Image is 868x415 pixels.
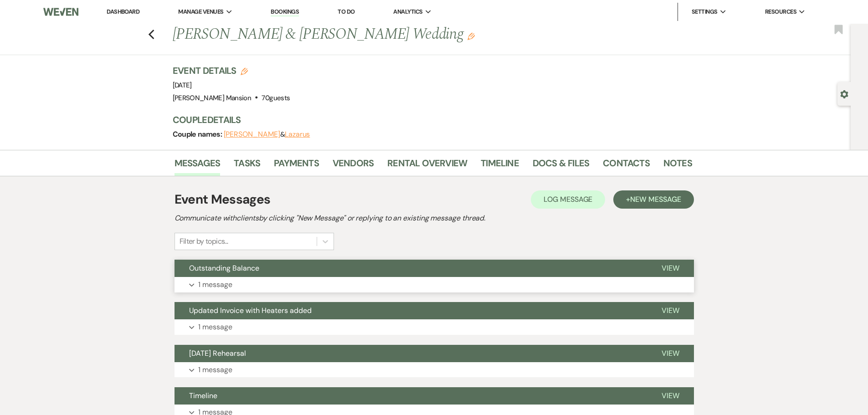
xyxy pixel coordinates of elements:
span: Outstanding Balance [189,263,259,273]
button: [PERSON_NAME] [224,131,280,138]
span: Resources [765,7,796,16]
span: 70 guests [262,93,290,102]
img: Weven Logo [43,2,78,21]
span: View [662,348,679,358]
span: New Message [630,195,681,204]
button: Open lead details [840,89,848,98]
span: Log Message [544,195,592,204]
button: View [647,260,694,277]
a: Vendors [333,156,374,176]
h1: [PERSON_NAME] & [PERSON_NAME] Wedding [173,24,581,46]
p: 1 message [198,321,232,333]
span: View [662,391,679,400]
p: 1 message [198,364,232,376]
span: Couple names: [173,129,224,139]
button: Edit [467,32,475,40]
span: Manage Venues [178,7,223,16]
h3: Couple Details [173,113,683,126]
button: Lazarus [285,131,310,138]
button: View [647,387,694,405]
button: 1 message [175,362,694,378]
a: Docs & Files [533,156,589,176]
a: Payments [274,156,319,176]
span: [DATE] Rehearsal [189,348,246,358]
span: [PERSON_NAME] Mansion [173,93,252,102]
span: Analytics [393,7,422,16]
a: Rental Overview [387,156,467,176]
a: To Do [338,8,354,15]
p: 1 message [198,279,232,291]
button: Timeline [175,387,647,405]
a: Tasks [234,156,260,176]
span: Updated Invoice with Heaters added [189,306,312,315]
button: Log Message [531,190,605,209]
button: +New Message [613,190,693,209]
button: Updated Invoice with Heaters added [175,302,647,319]
button: 1 message [175,319,694,335]
span: View [662,306,679,315]
button: 1 message [175,277,694,292]
span: & [224,130,310,139]
h2: Communicate with clients by clicking "New Message" or replying to an existing message thread. [175,213,694,224]
button: View [647,345,694,362]
div: Filter by topics... [180,236,228,247]
a: Timeline [481,156,519,176]
span: Timeline [189,391,217,400]
span: Settings [692,7,718,16]
button: [DATE] Rehearsal [175,345,647,362]
button: View [647,302,694,319]
a: Contacts [603,156,650,176]
a: Dashboard [107,8,139,15]
h1: Event Messages [175,190,271,209]
a: Messages [175,156,221,176]
span: View [662,263,679,273]
span: [DATE] [173,81,192,90]
button: Outstanding Balance [175,260,647,277]
a: Bookings [271,8,299,16]
a: Notes [663,156,692,176]
h3: Event Details [173,64,290,77]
